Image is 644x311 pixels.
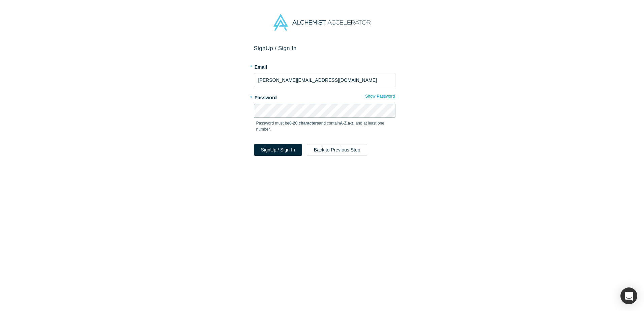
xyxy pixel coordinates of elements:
[348,121,353,126] strong: a-z
[254,45,395,52] h2: Sign Up / Sign In
[365,92,395,101] button: Show Password
[340,121,347,126] strong: A-Z
[307,144,367,156] button: Back to Previous Step
[273,14,371,31] img: Alchemist Accelerator Logo
[289,121,319,126] strong: 8-20 characters
[254,92,395,101] label: Password
[256,120,393,132] p: Password must be and contain , , and at least one number.
[254,144,302,156] button: SignUp / Sign In
[254,61,395,71] label: Email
